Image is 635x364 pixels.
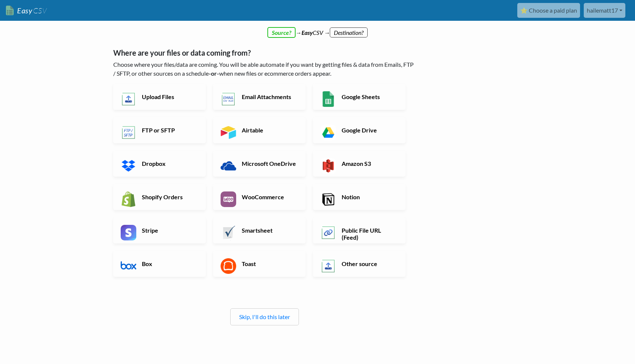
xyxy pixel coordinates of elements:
[240,160,298,167] h6: Microsoft OneDrive
[140,260,198,267] h6: Box
[113,151,206,177] a: Dropbox
[140,227,198,234] h6: Stripe
[213,151,306,177] a: Microsoft OneDrive
[140,193,198,200] h6: Shopify Orders
[313,251,406,277] a: Other source
[320,258,336,274] img: Other Source App & API
[221,91,236,107] img: Email New CSV or XLSX File App & API
[140,127,198,134] h6: FTP or SFTP
[240,127,298,134] h6: Airtable
[113,184,206,210] a: Shopify Orders
[320,191,336,207] img: Notion App & API
[340,160,398,167] h6: Amazon S3
[213,84,306,110] a: Email Attachments
[121,258,136,274] img: Box App & API
[584,3,625,18] a: hailematt17
[313,117,406,143] a: Google Drive
[121,158,136,174] img: Dropbox App & API
[340,260,398,267] h6: Other source
[320,125,336,140] img: Google Drive App & API
[320,225,336,240] img: Public File URL App & API
[240,193,298,200] h6: WooCommerce
[313,217,406,243] a: Public File URL (Feed)
[140,160,198,167] h6: Dropbox
[213,117,306,143] a: Airtable
[113,251,206,277] a: Box
[213,217,306,243] a: Smartsheet
[106,21,529,37] div: → CSV →
[140,93,198,100] h6: Upload Files
[121,191,136,207] img: Shopify App & API
[221,158,236,174] img: Microsoft OneDrive App & API
[221,191,236,207] img: WooCommerce App & API
[240,227,298,234] h6: Smartsheet
[121,91,136,107] img: Upload Files App & API
[340,127,398,134] h6: Google Drive
[221,125,236,140] img: Airtable App & API
[113,117,206,143] a: FTP or SFTP
[239,313,290,320] a: Skip, I'll do this later
[113,60,416,78] p: Choose where your files/data are coming. You will be able automate if you want by getting files &...
[113,48,416,57] h5: Where are your files or data coming from?
[213,251,306,277] a: Toast
[240,260,298,267] h6: Toast
[313,184,406,210] a: Notion
[320,91,336,107] img: Google Sheets App & API
[6,3,47,18] a: EasyCSV
[121,125,136,140] img: FTP or SFTP App & API
[320,158,336,174] img: Amazon S3 App & API
[221,225,236,240] img: Smartsheet App & API
[209,70,219,77] b: -or-
[221,258,236,274] img: Toast App & API
[313,151,406,177] a: Amazon S3
[340,227,398,241] h6: Public File URL (Feed)
[213,184,306,210] a: WooCommerce
[340,193,398,200] h6: Notion
[113,217,206,243] a: Stripe
[240,93,298,100] h6: Email Attachments
[340,93,398,100] h6: Google Sheets
[113,84,206,110] a: Upload Files
[32,6,47,15] span: CSV
[121,225,136,240] img: Stripe App & API
[313,84,406,110] a: Google Sheets
[517,3,580,18] a: ⭐ Choose a paid plan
